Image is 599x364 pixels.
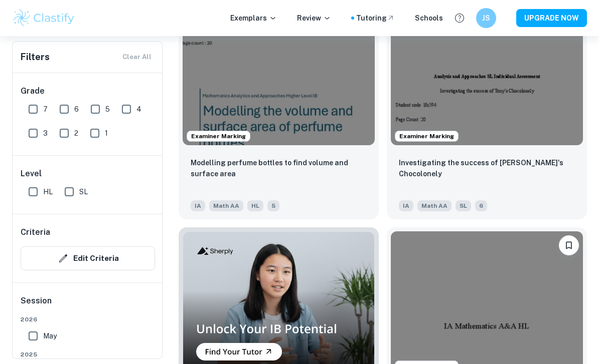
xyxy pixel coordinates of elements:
[417,200,452,211] span: Math AA
[399,200,413,211] span: IA
[187,132,250,141] span: Examiner Marking
[559,235,579,255] button: Bookmark
[415,13,443,24] a: Schools
[21,295,155,315] h6: Session
[191,157,367,179] p: Modelling perfume bottles to find volume and surface area
[481,13,492,24] h6: JS
[21,168,155,180] h6: Level
[136,104,141,115] span: 4
[456,200,471,211] span: SL
[356,13,395,24] a: Tutoring
[74,104,79,115] span: 6
[105,104,110,115] span: 5
[191,200,205,211] span: IA
[209,200,243,211] span: Math AA
[43,128,48,139] span: 3
[475,200,487,211] span: 6
[21,315,155,324] span: 2026
[451,10,468,27] button: Help and Feedback
[43,186,53,197] span: HL
[79,186,88,197] span: SL
[516,9,587,27] button: UPGRADE NOW
[105,128,108,139] span: 1
[247,200,263,211] span: HL
[74,128,78,139] span: 2
[43,104,48,115] span: 7
[21,350,155,359] span: 2025
[391,2,583,145] img: Math AA IA example thumbnail: Investigating the success of Tony's Choc
[183,2,375,145] img: Math AA IA example thumbnail: Modelling perfume bottles to find volume
[395,132,458,141] span: Examiner Marking
[297,13,331,24] p: Review
[21,85,155,97] h6: Grade
[21,226,50,238] h6: Criteria
[230,13,277,24] p: Exemplars
[21,50,50,64] h6: Filters
[12,8,76,28] img: Clastify logo
[21,246,155,270] button: Edit Criteria
[476,8,496,28] button: JS
[399,157,575,179] p: Investigating the success of Tony's Chocolonely
[267,200,279,211] span: 5
[43,330,57,341] span: May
